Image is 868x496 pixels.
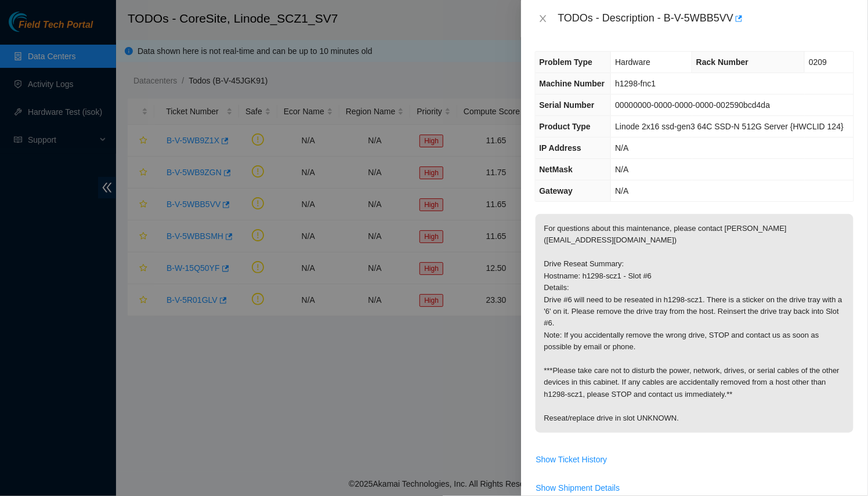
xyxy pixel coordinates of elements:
span: N/A [615,165,628,174]
span: Serial Number [540,100,595,110]
button: Close [535,13,551,24]
span: IP Address [540,143,581,153]
span: close [538,14,548,23]
span: 0209 [809,57,827,67]
span: Gateway [540,186,573,195]
p: For questions about this maintenance, please contact [PERSON_NAME] ([EMAIL_ADDRESS][DOMAIN_NAME])... [536,214,853,433]
span: N/A [615,143,628,153]
span: Machine Number [540,79,605,88]
span: Show Shipment Details [536,481,620,494]
button: Show Ticket History [536,450,608,469]
span: Product Type [540,122,591,131]
span: 00000000-0000-0000-0000-002590bcd4da [615,100,770,110]
span: Show Ticket History [536,453,607,466]
span: N/A [615,186,628,195]
span: Hardware [615,57,650,67]
span: Rack Number [696,57,748,67]
div: TODOs - Description - B-V-5WBB5VV [558,9,854,28]
span: Problem Type [540,57,593,67]
span: Linode 2x16 ssd-gen3 64C SSD-N 512G Server {HWCLID 124} [615,122,844,131]
span: h1298-fnc1 [615,79,656,88]
span: NetMask [540,165,573,174]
